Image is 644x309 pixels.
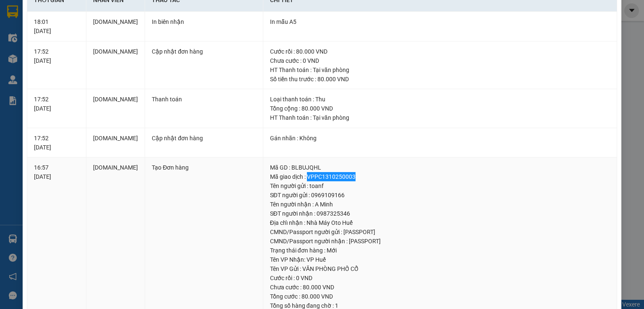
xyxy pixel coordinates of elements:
[270,65,610,75] div: HT Thanh toán : Tại văn phòng
[270,237,610,246] div: CMND/Passport người nhận : [PASSPORT]
[270,95,610,104] div: Loại thanh toán : Thu
[270,75,610,84] div: Số tiền thu trước : 80.000 VND
[270,227,610,237] div: CMND/Passport người gửi : [PASSPORT]
[34,163,79,181] div: 16:57 [DATE]
[270,191,610,200] div: SĐT người gửi : 0969109166
[270,113,610,122] div: HT Thanh toán : Tại văn phòng
[270,134,610,143] div: Gán nhãn : Không
[86,128,145,158] td: [DOMAIN_NAME]
[86,41,145,90] td: [DOMAIN_NAME]
[270,163,610,172] div: Mã GD : BLBUJQHL
[270,200,610,209] div: Tên người nhận : A Minh
[152,17,256,26] div: In biên nhận
[86,89,145,128] td: [DOMAIN_NAME]
[34,134,79,152] div: 17:52 [DATE]
[270,292,610,301] div: Tổng cước : 80.000 VND
[270,264,610,273] div: Tên VP Gửi : VĂN PHÒNG PHỐ CỔ
[152,134,256,143] div: Cập nhật đơn hàng
[270,218,610,227] div: Địa chỉ nhận : Nhà Máy Oto Huế
[34,17,79,36] div: 18:01 [DATE]
[152,95,256,104] div: Thanh toán
[270,104,610,113] div: Tổng cộng : 80.000 VND
[270,181,610,191] div: Tên người gửi : toanf
[270,47,610,56] div: Cước rồi : 80.000 VND
[270,209,610,218] div: SĐT người nhận : 0987325346
[270,172,610,181] div: Mã giao dịch : VPPC1310250003
[34,47,79,65] div: 17:52 [DATE]
[152,163,256,172] div: Tạo Đơn hàng
[270,17,610,26] div: In mẫu A5
[270,283,610,292] div: Chưa cước : 80.000 VND
[270,246,610,255] div: Trạng thái đơn hàng : Mới
[152,47,256,56] div: Cập nhật đơn hàng
[270,273,610,283] div: Cước rồi : 0 VND
[86,12,145,41] td: [DOMAIN_NAME]
[270,56,610,65] div: Chưa cước : 0 VND
[34,95,79,113] div: 17:52 [DATE]
[270,255,610,264] div: Tên VP Nhận: VP Huế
